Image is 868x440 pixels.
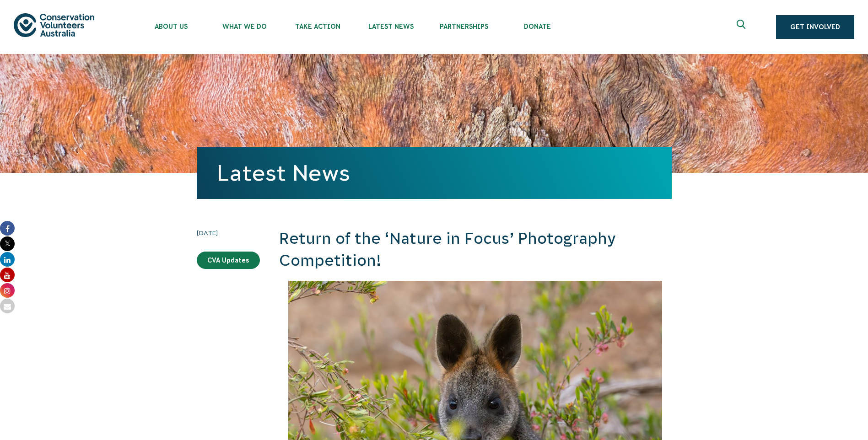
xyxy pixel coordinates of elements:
[737,20,748,34] span: Expand search box
[208,23,281,30] span: What We Do
[217,161,350,185] a: Latest News
[427,23,501,30] span: Partnerships
[731,16,753,38] button: Expand search box Close search box
[354,23,427,30] span: Latest News
[501,23,574,30] span: Donate
[197,228,260,238] time: [DATE]
[197,252,260,269] a: CVA Updates
[279,228,672,271] h2: Return of the ‘Nature in Focus’ Photography Competition!
[14,13,94,37] img: logo.svg
[281,23,354,30] span: Take Action
[776,15,854,39] a: Get Involved
[135,23,208,30] span: About Us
